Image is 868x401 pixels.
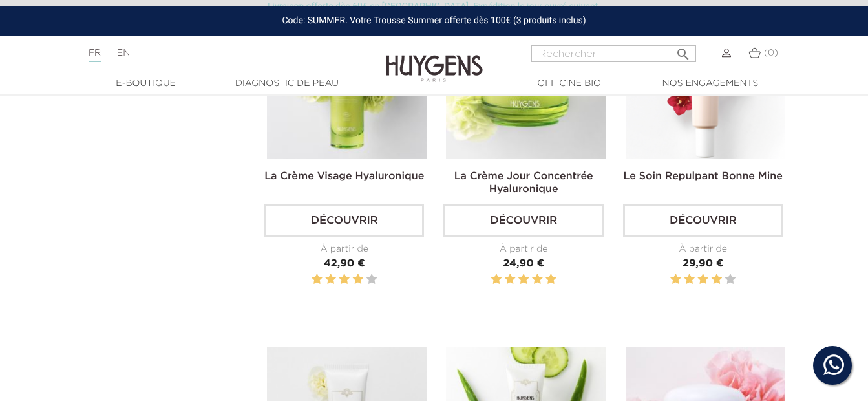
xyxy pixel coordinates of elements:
[264,243,424,256] div: À partir de
[623,243,783,256] div: À partir de
[505,77,634,91] a: Officine Bio
[89,49,101,62] a: FR
[264,171,424,182] a: La Crème Visage Hyaluronique
[623,204,783,237] a: Découvrir
[339,272,350,288] label: 3
[545,272,556,288] label: 5
[683,259,724,269] span: 29,90 €
[532,272,542,288] label: 4
[725,272,736,288] label: 5
[443,204,603,237] a: Découvrir
[712,272,722,288] label: 4
[353,272,363,288] label: 4
[505,272,515,288] label: 2
[386,34,483,84] img: Huygens
[264,204,424,237] a: Découvrir
[531,45,696,62] input: Rechercher
[222,77,352,91] a: Diagnostic de peau
[764,49,778,58] span: (0)
[324,259,365,269] span: 42,90 €
[443,243,603,256] div: À partir de
[82,45,352,61] div: |
[684,272,694,288] label: 2
[503,259,544,269] span: 24,90 €
[670,272,681,288] label: 1
[454,171,593,195] a: La Crème Jour Concentrée Hyaluronique
[518,272,529,288] label: 3
[491,272,502,288] label: 1
[81,77,211,91] a: E-Boutique
[624,171,783,182] a: Le Soin Repulpant Bonne Mine
[698,272,708,288] label: 3
[675,43,691,58] i: 
[117,49,130,58] a: EN
[672,41,695,59] button: 
[312,272,322,288] label: 1
[646,77,775,91] a: Nos engagements
[366,272,377,288] label: 5
[325,272,335,288] label: 2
